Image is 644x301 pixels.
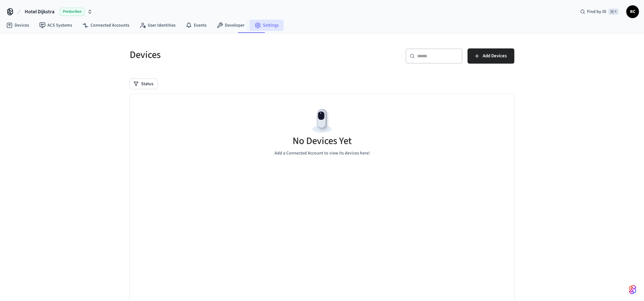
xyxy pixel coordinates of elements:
[130,48,318,61] h5: Devices
[130,79,157,89] button: Status
[275,150,370,157] p: Add a Connected Account to view its devices here!
[250,20,284,31] a: Settings
[134,20,181,31] a: User Identities
[181,20,212,31] a: Events
[627,6,638,17] span: RC
[575,6,624,17] div: Find by ID⌘ K
[1,20,34,31] a: Devices
[25,8,54,16] span: Hotel Dijkstra
[308,107,336,135] img: Devices Empty State
[483,52,507,60] span: Add Devices
[626,5,639,18] button: RC
[59,8,85,16] span: Production
[608,9,619,15] span: ⌘ K
[34,20,77,31] a: ACS Systems
[77,20,134,31] a: Connected Accounts
[587,9,606,15] span: Find by ID
[293,135,352,147] h5: No Devices Yet
[629,285,636,295] img: SeamLogoGradient.69752ec5.svg
[468,48,514,64] button: Add Devices
[212,20,250,31] a: Developer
